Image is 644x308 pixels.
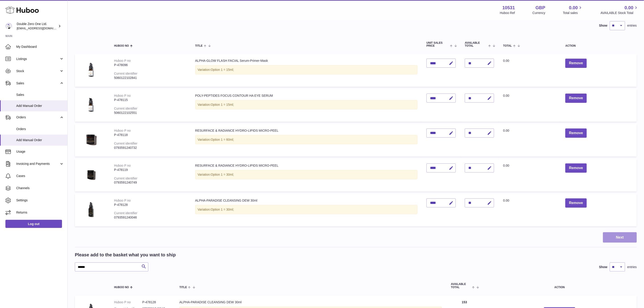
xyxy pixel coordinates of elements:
[16,104,64,108] span: Add Manual Order
[191,89,422,122] td: POLY-PEPTIDES FOCUS CONTOUR HA EYE SERUM
[191,54,422,87] td: ALPHA-GLOW FLASH FACIAL Serum-Primer-Mask
[114,98,186,102] div: P-478115
[563,11,583,15] span: Total sales
[16,162,59,166] span: Invoicing and Payments
[114,133,186,137] div: P-478118
[195,135,417,144] div: Variation:
[114,146,186,150] div: 0793591240732
[195,100,417,109] div: Variation:
[503,164,509,167] span: 0.00
[5,220,62,228] a: Log out
[211,138,234,141] span: Option 1 = 60ml;
[114,72,138,75] div: Current identifier
[79,129,102,151] img: RESURFACE & RADIANCE HYDRO-LIPIDS MICRO-PEEL
[16,93,64,97] span: Sales
[627,23,637,28] span: entries
[500,11,515,15] div: Huboo Ref
[114,180,186,185] div: 0793591240749
[142,300,170,304] dd: P-478128
[195,170,417,179] div: Variation:
[451,283,471,289] span: AVAILABLE Total
[565,198,587,208] button: Remove
[114,215,186,220] div: 0793591240046
[211,208,234,211] span: Option 1 = 30ml;
[114,164,131,167] div: Huboo P no
[17,22,57,30] div: Double Zero One Ltd.
[503,59,509,62] span: 0.00
[16,57,59,61] span: Listings
[503,199,509,202] span: 0.00
[16,210,64,215] span: Returns
[114,129,131,132] div: Huboo P no
[16,45,64,49] span: My Dashboard
[565,59,587,68] button: Remove
[503,94,509,97] span: 0.00
[16,174,64,178] span: Cases
[503,129,509,132] span: 0.00
[502,5,515,11] strong: 10531
[114,111,186,115] div: 5060122102551
[195,205,417,214] div: Variation:
[536,5,545,11] strong: GBP
[114,107,138,110] div: Current identifier
[114,76,186,80] div: 5060122102841
[16,127,64,131] span: Orders
[114,211,138,215] div: Current identifier
[426,41,449,47] span: Unit Sales Price
[114,286,129,289] span: Huboo no
[599,23,607,28] label: Show
[79,198,102,221] img: ALPHA-PARADISE CLEANSING DEW 30ml
[627,265,637,269] span: entries
[114,59,131,62] div: Huboo P no
[191,194,422,227] td: ALPHA-PARADISE CLEANSING DEW 30ml
[16,149,64,154] span: Usage
[465,41,487,47] span: AVAILABLE Total
[503,44,512,47] span: Total
[114,203,186,207] div: P-478128
[211,103,234,106] span: Option 1 = 15ml;
[603,232,637,243] button: Next
[482,278,637,293] th: Action
[79,94,102,116] img: POLY-PEPTIDES FOCUS CONTOUR HA EYE SERUM
[16,138,64,142] span: Add Manual Order
[16,186,64,190] span: Channels
[114,168,186,172] div: P-478119
[17,26,66,30] span: [EMAIL_ADDRESS][DOMAIN_NAME]
[191,159,422,192] td: RESURFACE & RADIANCE HYDRO-LIPIDS MICRO-PEEL
[114,300,142,304] dt: Huboo P no
[195,44,203,47] span: Title
[565,163,587,173] button: Remove
[114,94,131,97] div: Huboo P no
[75,252,176,258] h2: Please add to the basket what you want to ship
[16,115,59,120] span: Orders
[195,65,417,74] div: Variation:
[533,11,545,15] div: Currency
[211,173,234,176] span: Option 1 = 30ml;
[5,23,12,30] img: internalAdmin-10531@internal.huboo.com
[191,124,422,157] td: RESURFACE & RADIANCE HYDRO-LIPIDS MICRO-PEEL
[16,69,59,73] span: Stock
[114,199,131,202] div: Huboo P no
[79,163,102,186] img: RESURFACE & RADIANCE HYDRO-LIPIDS MICRO-PEEL
[114,63,186,67] div: P-478096
[114,142,138,145] div: Current identifier
[16,198,64,202] span: Settings
[563,5,583,15] a: 0.00 Total sales
[179,286,187,289] span: Title
[114,44,129,47] span: Huboo no
[79,59,102,81] img: ALPHA-GLOW FLASH FACIAL Serum-Primer-Mask
[600,5,639,15] a: 0.00 AVAILABLE Stock Total
[565,44,632,47] div: Action
[599,265,607,269] label: Show
[211,68,234,71] span: Option 1 = 15ml;
[114,177,138,180] div: Current identifier
[569,5,578,11] span: 0.00
[565,94,587,103] button: Remove
[600,11,639,15] span: AVAILABLE Stock Total
[16,81,59,85] span: Sales
[625,5,633,11] span: 0.00
[565,129,587,138] button: Remove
